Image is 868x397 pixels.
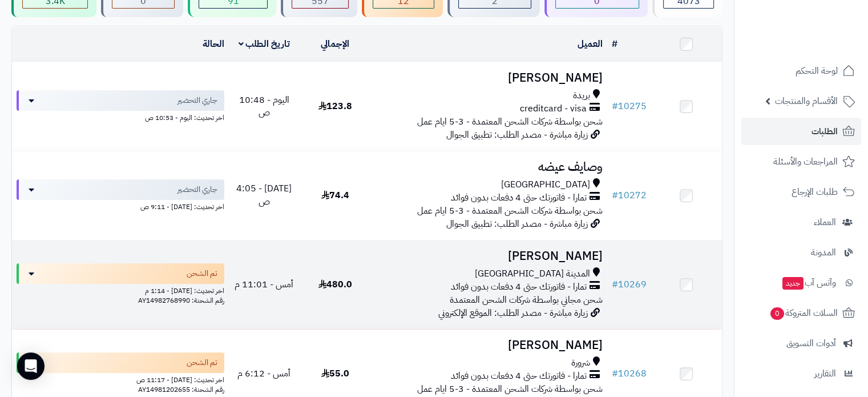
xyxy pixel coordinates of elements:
[17,352,45,380] div: Open Intercom Messenger
[417,204,603,218] span: شحن بواسطة شركات الشحن المعتمدة - 3-5 ايام عمل
[770,307,785,320] span: 0
[17,111,224,123] div: اخر تحديث: اليوم - 10:53 ص
[612,278,647,291] a: #10269
[775,93,838,109] span: الأقسام والمنتجات
[375,339,602,352] h3: [PERSON_NAME]
[321,37,349,51] a: الإجمالي
[782,277,804,290] span: جديد
[375,71,602,85] h3: [PERSON_NAME]
[769,305,838,321] span: السلات المتروكة
[520,102,587,115] span: creditcard - visa
[612,278,618,291] span: #
[375,161,602,174] h3: وصايف عيضه
[451,191,587,204] span: تمارا - فاتورتك حتى 4 دفعات بدون فوائد
[786,335,836,351] span: أدوات التسويق
[612,367,618,380] span: #
[446,128,588,142] span: زيارة مباشرة - مصدر الطلب: تطبيق الجوال
[612,367,647,380] a: #10268
[235,278,293,291] span: أمس - 11:01 م
[501,178,590,191] span: [GEOGRAPHIC_DATA]
[17,200,224,212] div: اخر تحديث: [DATE] - 9:11 ص
[417,382,603,396] span: شحن بواسطة شركات الشحن المعتمدة - 3-5 ايام عمل
[811,244,836,260] span: المدونة
[239,37,290,51] a: تاريخ الطلب
[612,189,618,202] span: #
[573,89,590,102] span: بريدة
[612,189,647,202] a: #10272
[236,182,292,208] span: [DATE] - 4:05 ص
[612,37,617,51] a: #
[792,184,838,200] span: طلبات الإرجاع
[187,357,217,368] span: تم الشحن
[187,268,217,279] span: تم الشحن
[773,154,838,170] span: المراجعات والأسئلة
[237,367,290,380] span: أمس - 6:12 م
[321,367,349,380] span: 55.0
[741,299,861,327] a: السلات المتروكة0
[451,370,587,383] span: تمارا - فاتورتك حتى 4 دفعات بدون فوائد
[612,99,647,113] a: #10275
[796,63,838,79] span: لوحة التحكم
[177,95,217,106] span: جاري التحضير
[814,366,836,382] span: التقارير
[177,184,217,195] span: جاري التحضير
[17,284,224,296] div: اخر تحديث: [DATE] - 1:14 م
[814,214,836,230] span: العملاء
[790,26,857,50] img: logo-2.png
[318,99,352,113] span: 123.8
[781,275,836,291] span: وآتس آب
[138,295,224,306] span: رقم الشحنة: AY14982768990
[451,280,587,294] span: تمارا - فاتورتك حتى 4 دفعات بدون فوائد
[417,115,603,129] span: شحن بواسطة شركات الشحن المعتمدة - 3-5 ايام عمل
[741,330,861,357] a: أدوات التسويق
[438,306,588,320] span: زيارة مباشرة - مصدر الطلب: الموقع الإلكتروني
[318,278,352,291] span: 480.0
[375,250,602,263] h3: [PERSON_NAME]
[321,189,349,202] span: 74.4
[741,208,861,236] a: العملاء
[450,293,603,307] span: شحن مجاني بواسطة شركات الشحن المعتمدة
[741,360,861,387] a: التقارير
[239,93,289,120] span: اليوم - 10:48 ص
[571,356,590,370] span: شرورة
[741,148,861,175] a: المراجعات والأسئلة
[203,37,224,51] a: الحالة
[741,57,861,85] a: لوحة التحكم
[138,384,224,395] span: رقم الشحنة: AY14981202655
[741,269,861,296] a: وآتس آبجديد
[741,178,861,206] a: طلبات الإرجاع
[17,373,224,385] div: اخر تحديث: [DATE] - 11:17 ص
[741,118,861,145] a: الطلبات
[812,123,838,139] span: الطلبات
[475,267,590,280] span: المدينة [GEOGRAPHIC_DATA]
[578,37,603,51] a: العميل
[446,217,588,231] span: زيارة مباشرة - مصدر الطلب: تطبيق الجوال
[741,239,861,266] a: المدونة
[612,99,618,113] span: #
